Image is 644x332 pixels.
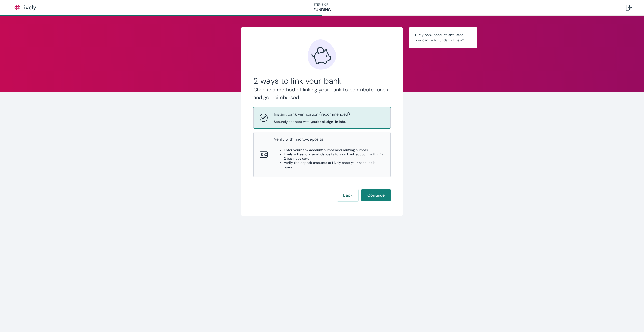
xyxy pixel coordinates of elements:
[274,136,384,143] p: Verify with micro-deposits
[260,151,268,159] svg: Micro-deposits
[343,148,368,152] strong: routing number
[317,120,345,124] strong: bank sign-in info
[274,111,350,117] p: Instant bank verification (recommended)
[300,148,336,152] strong: bank account number
[284,161,384,169] li: Verify the deposit amounts at Lively once your account is open
[361,189,391,201] button: Continue
[253,86,391,101] h4: Choose a method of linking your bank to contribute funds and get reimbursed.
[11,5,39,11] img: Lively
[254,107,390,128] button: Instant bank verificationInstant bank verification (recommended)Securely connect with yourbank si...
[274,120,350,124] span: Securely connect with your .
[622,2,636,14] button: Log out
[260,114,268,122] svg: Instant bank verification
[254,132,390,177] button: Micro-depositsVerify with micro-depositsEnter yourbank account numberand routing numberLively wil...
[337,189,358,201] button: Back
[284,152,384,161] li: Lively will send 2 small deposits to your bank account within 1-2 business days
[413,31,473,44] summary: My bank account isn't listed, how can I add funds to Lively?
[284,148,384,152] li: Enter your and
[253,76,391,86] h2: 2 ways to link your bank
